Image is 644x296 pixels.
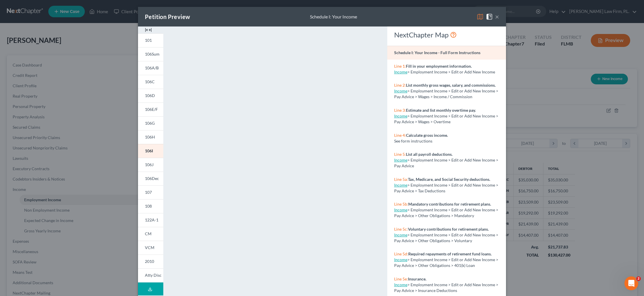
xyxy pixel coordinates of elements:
[394,282,498,293] span: > Employment Income > Edit or Add New Income > Pay Advice > Insurance Deductions
[145,176,159,181] span: 106Dec
[145,65,159,70] span: 106A/B
[138,89,163,103] a: 106D
[394,50,480,55] strong: Schedule I: Your Income - Full Form Instructions
[145,79,155,84] span: 106C
[145,52,160,56] span: 106Sum
[394,158,498,168] span: > Employment Income > Edit or Add New Income > Pay Advice
[394,282,407,287] a: Income
[145,93,155,98] span: 106D
[145,162,154,167] span: 106J
[145,38,152,43] span: 101
[138,172,163,185] a: 106Dec
[408,227,489,232] strong: Voluntary contributions for retirement plans.
[145,245,154,250] span: VCM
[138,144,163,158] a: 106I
[138,103,163,116] a: 106E/F
[145,273,162,278] span: Atty Disc
[138,213,163,227] a: 122A-1
[394,138,432,143] span: See form instructions
[145,217,158,222] span: 122A-1
[406,152,453,157] strong: List all payroll deductions.
[408,202,491,206] strong: Mandatory contributions for retirement plans.
[394,207,407,212] a: Income
[394,64,406,69] span: Line 1:
[394,88,498,99] span: > Employment Income > Edit or Add New Income > Pay Advice > Wages > Income / Commission
[145,148,153,153] span: 106I
[145,259,154,264] span: 2010
[145,121,155,126] span: 106G
[310,14,357,20] div: Schedule I: Your Income
[394,276,408,281] span: Line 5e:
[624,276,638,290] iframe: Intercom live chat
[394,30,499,39] div: NextChapter Map
[408,276,426,281] strong: Insurance.
[495,13,499,20] button: ×
[394,207,498,218] span: > Employment Income > Edit or Add New Income > Pay Advice > Other Obligations > Mandatory
[394,257,407,262] a: Income
[406,64,472,69] strong: Fill in your employment information.
[145,107,158,112] span: 106E/F
[394,88,407,93] a: Income
[394,113,498,124] span: > Employment Income > Edit or Add New Income > Pay Advice > Wages > Overtime
[394,232,407,237] a: Income
[138,130,163,144] a: 106H
[138,158,163,172] a: 106J
[394,202,408,206] span: Line 5b:
[394,83,406,88] span: Line 2:
[394,183,498,193] span: > Employment Income > Edit or Add New Income > Pay Advice > Tax Deductions
[145,13,190,21] div: Petition Preview
[138,116,163,130] a: 106G
[408,177,490,182] strong: Tax, Medicare, and Social Security deductions.
[138,199,163,213] a: 108
[145,190,152,195] span: 107
[394,232,498,243] span: > Employment Income > Edit or Add New Income > Pay Advice > Other Obligations > Voluntary
[394,69,407,74] a: Income
[138,185,163,199] a: 107
[407,69,495,74] span: > Employment Income > Edit or Add New Income
[145,231,152,236] span: CM
[486,13,493,20] img: help-close-5ba153eb36485ed6c1ea00a893f15db1cb9b99d6cae46e1a8edb6c62d00a1a76.svg
[145,204,152,208] span: 108
[138,33,163,47] a: 101
[138,61,163,75] a: 106A/B
[408,251,492,256] strong: Required repayments of retirement fund loans.
[138,255,163,268] a: 2010
[394,227,408,232] span: Line 5c:
[138,227,163,241] a: CM
[394,152,406,157] span: Line 5:
[406,83,496,88] strong: List monthly gross wages, salary, and commissions.
[138,75,163,89] a: 106C
[138,47,163,61] a: 106Sum
[145,26,152,33] img: expand-e0f6d898513216a626fdd78e52531dac95497ffd26381d4c15ee2fc46db09dca.svg
[394,183,407,187] a: Income
[394,177,408,182] span: Line 5a:
[406,108,476,113] strong: Estimate and list monthly overtime pay.
[394,113,407,118] a: Income
[394,251,408,256] span: Line 5d:
[138,241,163,255] a: VCM
[636,276,641,281] span: 2
[394,158,407,162] a: Income
[138,268,163,282] a: Atty Disc
[394,257,498,268] span: > Employment Income > Edit or Add New Income > Pay Advice > Other Obligations > 401(k) Loan
[406,133,448,138] strong: Calculate gross income.
[394,108,406,113] span: Line 3:
[145,134,155,139] span: 106H
[394,133,406,138] span: Line 4:
[477,13,484,20] img: map-eea8200ae884c6f1103ae1953ef3d486a96c86aabb227e865a55264e3737af1f.svg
